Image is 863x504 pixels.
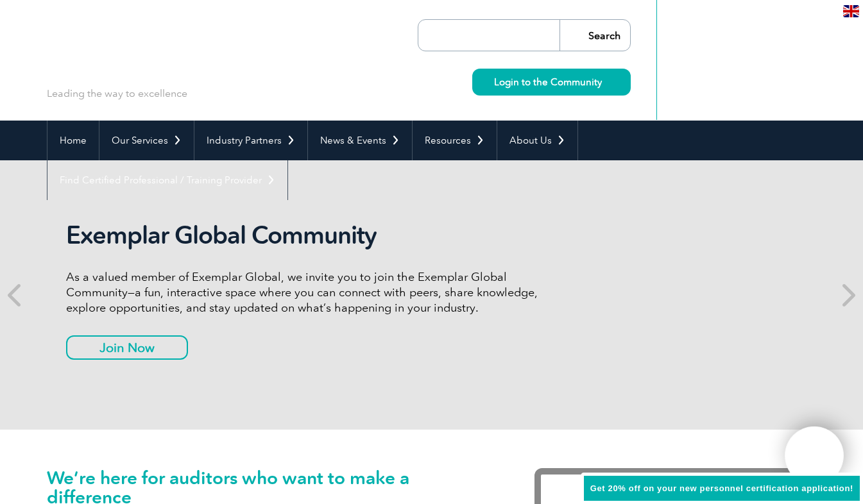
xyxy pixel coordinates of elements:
[472,69,631,96] a: Login to the Community
[66,335,188,360] a: Join Now
[798,440,830,472] img: svg+xml;nitro-empty-id=MTgxNToxMTY=-1;base64,PHN2ZyB2aWV3Qm94PSIwIDAgNDAwIDQwMCIgd2lkdGg9IjQwMCIg...
[560,20,630,51] input: Search
[66,221,547,250] h2: Exemplar Global Community
[413,121,497,160] a: Resources
[66,269,547,315] p: As a valued member of Exemplar Global, we invite you to join the Exemplar Global Community—a fun,...
[47,160,287,200] a: Find Certified Professional / Training Provider
[843,5,859,17] img: en
[47,121,99,160] a: Home
[99,121,194,160] a: Our Services
[308,121,412,160] a: News & Events
[497,121,577,160] a: About Us
[602,78,609,85] img: svg+xml;nitro-empty-id=MzcwOjIyMw==-1;base64,PHN2ZyB2aWV3Qm94PSIwIDAgMTEgMTEiIHdpZHRoPSIxMSIgaGVp...
[47,87,187,101] p: Leading the way to excellence
[590,483,853,493] span: Get 20% off on your new personnel certification application!
[194,121,307,160] a: Industry Partners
